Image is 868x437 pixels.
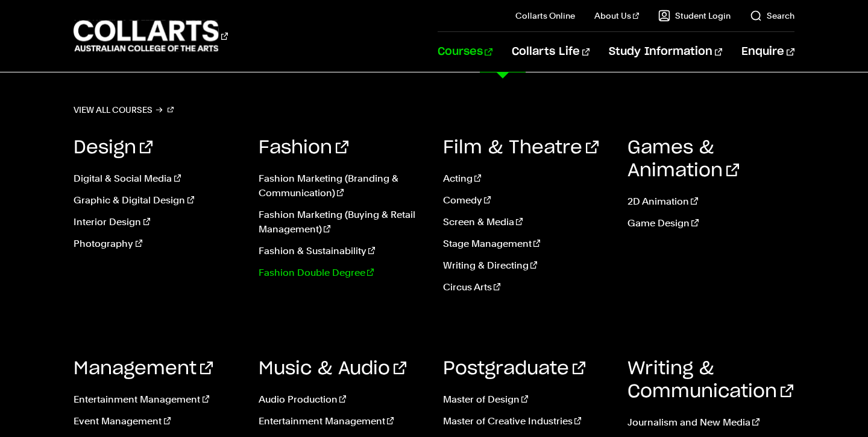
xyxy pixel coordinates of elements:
[74,215,240,229] a: Interior Design
[443,193,609,208] a: Comedy
[259,244,425,258] a: Fashion & Sustainability
[443,237,609,251] a: Stage Management
[627,415,794,430] a: Journalism and New Media
[741,32,794,72] a: Enquire
[750,10,794,22] a: Search
[259,208,425,237] a: Fashion Marketing (Buying & Retail Management)
[627,139,739,180] a: Games & Animation
[259,360,406,378] a: Music & Audio
[259,139,348,157] a: Fashion
[627,216,794,231] a: Game Design
[74,414,240,429] a: Event Management
[609,32,722,72] a: Study Information
[74,193,240,208] a: Graphic & Digital Design
[515,10,575,22] a: Collarts Online
[74,392,240,407] a: Entertainment Management
[443,392,609,407] a: Master of Design
[74,19,228,53] div: Go to homepage
[512,32,590,72] a: Collarts Life
[443,171,609,186] a: Acting
[74,360,213,378] a: Management
[627,194,794,209] a: 2D Animation
[443,258,609,273] a: Writing & Directing
[443,360,585,378] a: Postgraduate
[259,392,425,407] a: Audio Production
[259,414,425,429] a: Entertainment Management
[74,171,240,186] a: Digital & Social Media
[443,215,609,229] a: Screen & Media
[443,414,609,429] a: Master of Creative Industries
[594,10,639,22] a: About Us
[627,360,793,401] a: Writing & Communication
[74,237,240,251] a: Photography
[74,101,174,118] a: View all courses
[658,10,731,22] a: Student Login
[443,280,609,295] a: Circus Arts
[443,139,599,157] a: Film & Theatre
[74,139,153,157] a: Design
[259,266,425,280] a: Fashion Double Degree
[259,171,425,200] a: Fashion Marketing (Branding & Communication)
[438,32,492,72] a: Courses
